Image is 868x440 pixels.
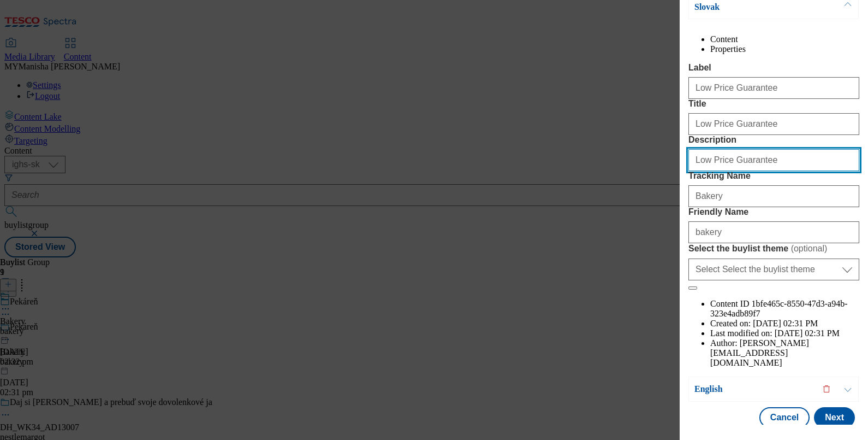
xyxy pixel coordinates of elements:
button: Cancel [759,407,810,428]
li: Properties [710,44,859,54]
li: Last modified on: [710,328,859,338]
input: Enter Friendly Name [688,221,859,243]
p: English [694,384,809,395]
label: Friendly Name [688,207,859,217]
span: [DATE] 02:31 PM [775,328,840,338]
span: [DATE] 02:31 PM [753,319,818,328]
span: ( optional ) [791,244,828,253]
p: Slovak [694,2,809,13]
input: Enter Tracking Name [688,185,859,207]
li: Author: [710,338,859,368]
label: Label [688,63,859,73]
input: Enter Label [688,77,859,99]
input: Enter Title [688,113,859,135]
span: 1bfe465c-8550-47d3-a94b-323e4adb89f7 [710,299,848,318]
label: Select the buylist theme [688,243,859,254]
button: Next [814,407,855,428]
span: [PERSON_NAME][EMAIL_ADDRESS][DOMAIN_NAME] [710,338,809,367]
li: Content [710,34,859,44]
input: Enter Description [688,149,859,171]
label: Title [688,99,859,109]
label: Description [688,135,859,145]
label: Tracking Name [688,171,859,181]
li: Content ID [710,299,859,319]
li: Created on: [710,319,859,328]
